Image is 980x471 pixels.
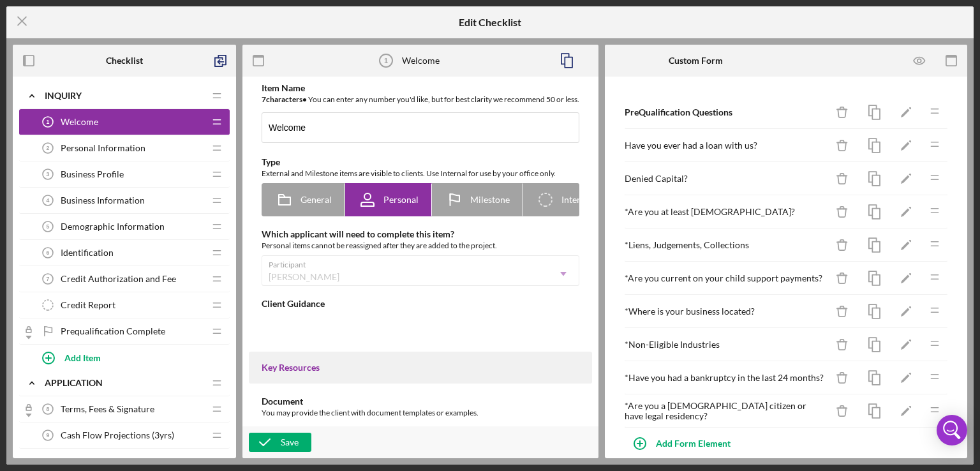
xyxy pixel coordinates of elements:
div: Which applicant will need to complete this item? [262,229,579,239]
tspan: 5 [47,223,50,230]
tspan: 1 [47,119,50,125]
span: Personal [383,195,419,205]
b: Custom Form [669,56,723,66]
tspan: 4 [47,197,50,204]
div: Save [281,433,299,452]
div: External and Milestone items are visible to clients. Use Internal for use by your office only. [262,167,579,180]
div: Denied Capital? [625,174,826,184]
div: Type [262,157,579,167]
div: Add Item [64,345,101,370]
h5: Edit Checklist [459,17,521,28]
button: Save [249,433,311,452]
span: Credit Report [61,300,115,310]
div: Item Name [262,83,579,93]
span: Credit Authorization and Fee [61,274,176,284]
span: Demographic Information [61,221,165,232]
div: * Non-Eligible Industries [625,340,826,350]
div: * Liens, Judgements, Collections [625,240,826,250]
b: PreQualification Questions [625,107,732,117]
tspan: 6 [47,250,50,256]
tspan: 8 [47,406,50,412]
span: Prequalification Complete [61,326,165,336]
button: Add Item [32,345,230,370]
b: 7 character s • [262,94,307,104]
div: Have you ever had a loan with us? [625,140,826,151]
div: * Are you at least [DEMOGRAPHIC_DATA]? [625,207,826,217]
span: Personal Information [61,143,145,153]
div: Inquiry [45,91,204,101]
div: Client Guidance [262,299,579,309]
div: Personal items cannot be reassigned after they are added to the project. [262,239,579,252]
div: * Are you current on your child support payments? [625,273,826,283]
div: Open Intercom Messenger [937,415,967,445]
tspan: 7 [47,276,50,282]
span: Identification [61,248,114,258]
div: Add Form Element [656,431,731,456]
span: Business Profile [61,169,124,179]
span: Internal [561,195,593,205]
span: Welcome [61,117,98,127]
span: Milestone [470,195,510,205]
div: Key Resources [262,363,579,373]
span: Business Information [61,195,145,206]
div: You can enter any number you'd like, but for best clarity we recommend 50 or less. [262,93,579,106]
span: General [301,195,332,205]
span: Terms, Fees & Signature [61,404,154,414]
tspan: 2 [47,145,50,151]
div: * Are you a [DEMOGRAPHIC_DATA] citizen or have legal residency? [625,401,826,421]
div: * Where is your business located? [625,306,826,317]
tspan: 1 [383,57,387,64]
tspan: 3 [47,171,50,177]
div: Welcome [402,56,440,66]
div: You may provide the client with document templates or examples. [262,407,579,419]
div: * Have you had a bankruptcy in the last 24 months? [625,373,826,383]
b: Checklist [106,56,143,66]
button: Add Form Element [624,431,743,456]
span: Cash Flow Projections (3yrs) [61,430,174,440]
div: Document [262,396,579,407]
tspan: 9 [47,432,50,438]
div: Application [45,378,204,388]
